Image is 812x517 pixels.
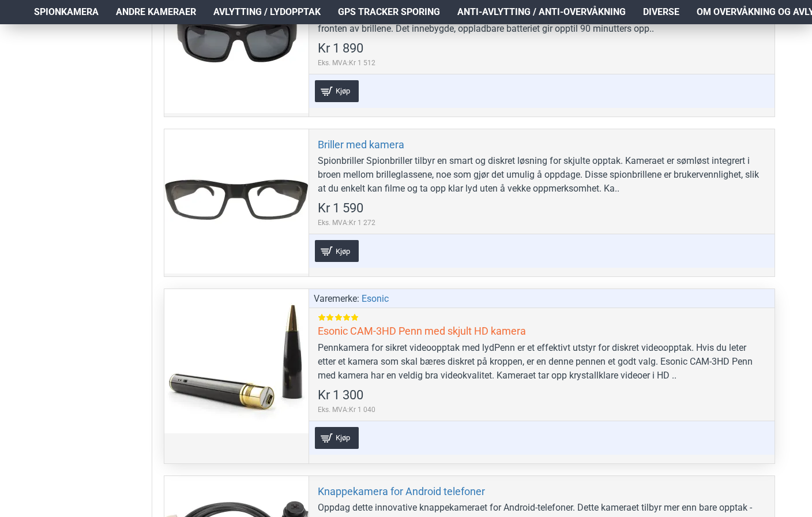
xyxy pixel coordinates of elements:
[318,202,363,215] span: Kr 1 590
[333,434,353,441] span: Kjøp
[314,292,359,306] span: Varemerke:
[362,292,389,306] a: Esonic
[164,289,309,433] a: Esonic CAM-3HD Penn med skjult HD kamera Esonic CAM-3HD Penn med skjult HD kamera
[318,154,766,196] div: Spionbriller Spionbriller tilbyr en smart og diskret løsning for skjulte opptak. Kameraet er søml...
[318,42,363,55] span: Kr 1 890
[338,5,440,19] span: GPS Tracker Sporing
[164,129,309,274] a: Briller med kamera Briller med kamera
[213,5,321,19] span: Avlytting / Lydopptak
[318,389,363,402] span: Kr 1 300
[457,5,626,19] span: Anti-avlytting / Anti-overvåkning
[116,5,196,19] span: Andre kameraer
[34,5,99,19] span: Spionkamera
[318,404,375,415] span: Eks. MVA:Kr 1 040
[333,87,353,95] span: Kjøp
[318,218,375,228] span: Eks. MVA:Kr 1 272
[318,138,404,151] a: Briller med kamera
[333,248,353,255] span: Kjøp
[318,324,526,338] a: Esonic CAM-3HD Penn med skjult HD kamera
[318,485,485,498] a: Knappekamera for Android telefoner
[318,58,375,68] span: Eks. MVA:Kr 1 512
[643,5,679,19] span: Diverse
[318,341,766,383] div: Pennkamera for sikret videoopptak med lydPenn er et effektivt utstyr for diskret videoopptak. Hvi...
